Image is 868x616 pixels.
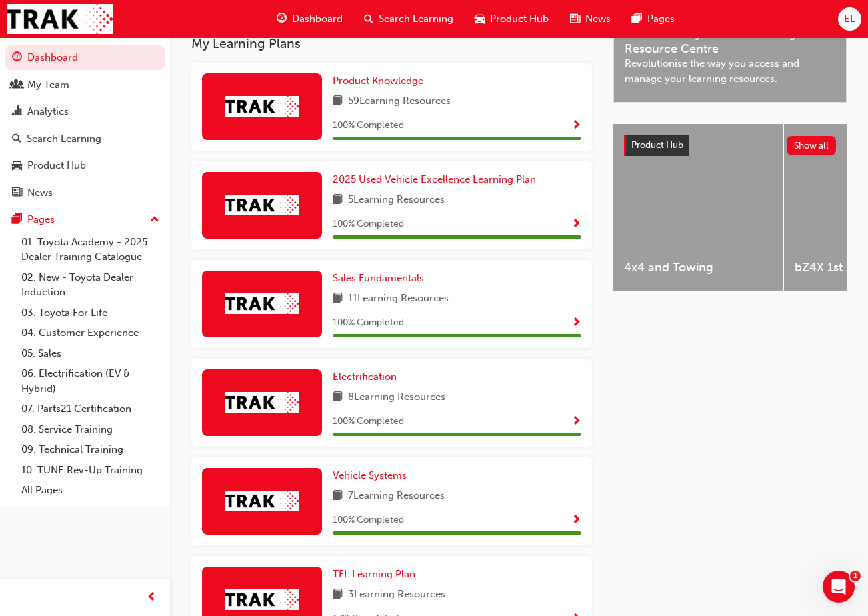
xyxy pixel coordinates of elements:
div: Product Hub [27,158,86,173]
img: Trak [225,293,299,314]
h3: My Learning Plans [191,36,592,51]
span: prev-icon [147,589,157,606]
div: My Team [27,77,69,93]
span: Dashboard [292,11,343,27]
a: 10. TUNE Rev-Up Training [16,460,165,481]
a: search-iconSearch Learning [353,5,464,33]
a: Analytics [5,99,165,124]
a: Vehicle Systems [333,468,412,483]
button: Show all [787,136,837,155]
span: Show Progress [571,416,581,428]
span: search-icon [12,133,21,145]
button: Pages [5,207,165,232]
a: Search Learning [5,127,165,151]
span: up-icon [150,211,159,229]
span: News [585,11,611,27]
span: Show Progress [571,219,581,231]
img: Trak [225,392,299,413]
span: book-icon [333,93,343,110]
span: guage-icon [277,11,287,27]
span: news-icon [570,11,580,27]
span: car-icon [12,160,22,172]
button: Show Progress [571,315,581,331]
a: 4x4 and Towing [613,124,783,291]
a: 02. New - Toyota Dealer Induction [16,267,165,303]
span: Search Learning [379,11,453,27]
div: News [27,185,53,201]
span: TFL Learning Plan [333,568,415,580]
img: Trak [225,195,299,215]
span: car-icon [475,11,485,27]
span: news-icon [12,187,22,199]
a: news-iconNews [559,5,621,33]
span: Electrification [333,371,397,383]
span: search-icon [364,11,373,27]
span: 100 % Completed [333,217,404,232]
span: chart-icon [12,106,22,118]
button: EL [838,7,861,31]
a: All Pages [16,480,165,501]
span: book-icon [333,488,343,505]
img: Trak [7,4,113,34]
a: 04. Customer Experience [16,323,165,343]
a: 2025 Used Vehicle Excellence Learning Plan [333,172,541,187]
div: Analytics [27,104,69,119]
span: 5 Learning Resources [348,192,445,209]
span: pages-icon [12,214,22,226]
span: 100 % Completed [333,118,404,133]
span: 100 % Completed [333,315,404,331]
a: 07. Parts21 Certification [16,399,165,419]
span: 8 Learning Resources [348,389,445,406]
span: Show Progress [571,515,581,527]
button: DashboardMy TeamAnalyticsSearch LearningProduct HubNews [5,43,165,207]
a: 03. Toyota For Life [16,303,165,323]
button: Show Progress [571,117,581,134]
a: Product Hub [5,153,165,178]
span: pages-icon [632,11,642,27]
span: Show Progress [571,317,581,329]
a: pages-iconPages [621,5,685,33]
a: 06. Electrification (EV & Hybrid) [16,363,165,399]
span: book-icon [333,389,343,406]
a: car-iconProduct Hub [464,5,559,33]
span: 1 [850,571,861,581]
span: 4x4 and Towing [624,260,773,275]
img: Trak [225,491,299,511]
span: Pages [647,11,675,27]
span: 11 Learning Resources [348,291,449,307]
span: EL [844,11,855,27]
a: News [5,181,165,205]
span: Product Hub [490,11,549,27]
span: guage-icon [12,52,22,64]
button: Show Progress [571,216,581,233]
a: Electrification [333,369,402,385]
span: Sales Fundamentals [333,272,424,284]
span: 7 Learning Resources [348,488,445,505]
span: 3 Learning Resources [348,587,445,603]
span: 2025 Used Vehicle Excellence Learning Plan [333,173,536,185]
a: guage-iconDashboard [266,5,353,33]
div: Pages [27,212,55,227]
a: 08. Service Training [16,419,165,440]
span: 100 % Completed [333,414,404,429]
span: book-icon [333,192,343,209]
a: Product Knowledge [333,73,429,89]
a: 05. Sales [16,343,165,364]
span: book-icon [333,291,343,307]
div: Search Learning [27,131,101,147]
span: Product Hub [631,139,683,151]
img: Trak [225,589,299,610]
span: Vehicle Systems [333,469,407,481]
span: Product Knowledge [333,75,423,87]
img: Trak [225,96,299,117]
span: 59 Learning Resources [348,93,451,110]
a: 01. Toyota Academy - 2025 Dealer Training Catalogue [16,232,165,267]
span: people-icon [12,79,22,91]
span: Show Progress [571,120,581,132]
span: book-icon [333,587,343,603]
span: Welcome to your new Training Resource Centre [625,26,835,56]
span: 100 % Completed [333,513,404,528]
span: Revolutionise the way you access and manage your learning resources. [625,56,835,86]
